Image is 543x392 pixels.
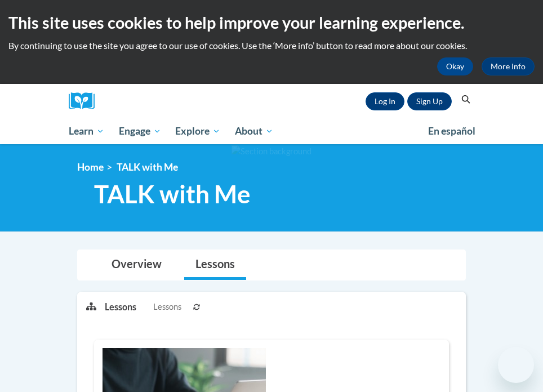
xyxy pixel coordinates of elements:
button: Search [457,93,474,106]
span: Lessons [153,301,181,313]
span: TALK with Me [94,179,251,209]
p: By continuing to use the site you agree to our use of cookies. Use the ‘More info’ button to read... [8,39,535,52]
span: Learn [69,124,104,138]
a: Overview [100,250,173,280]
a: Engage [112,118,168,144]
a: More Info [482,57,535,75]
a: Home [77,161,104,173]
span: TALK with Me [117,161,178,173]
button: Okay [437,57,473,75]
img: Section background [232,145,311,158]
p: Lessons [105,301,136,313]
a: Cox Campus [69,92,103,110]
span: About [235,124,273,138]
img: Logo brand [69,92,103,110]
a: En español [421,119,483,143]
iframe: Button to launch messaging window [498,347,534,383]
span: En español [428,125,475,137]
div: Main menu [60,118,483,144]
a: Register [407,92,452,110]
span: Explore [175,124,220,138]
span: Engage [119,124,161,138]
a: Learn [61,118,112,144]
a: Log In [366,92,404,110]
h2: This site uses cookies to help improve your learning experience. [8,11,535,34]
a: Lessons [184,250,246,280]
a: Explore [168,118,228,144]
a: About [228,118,281,144]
